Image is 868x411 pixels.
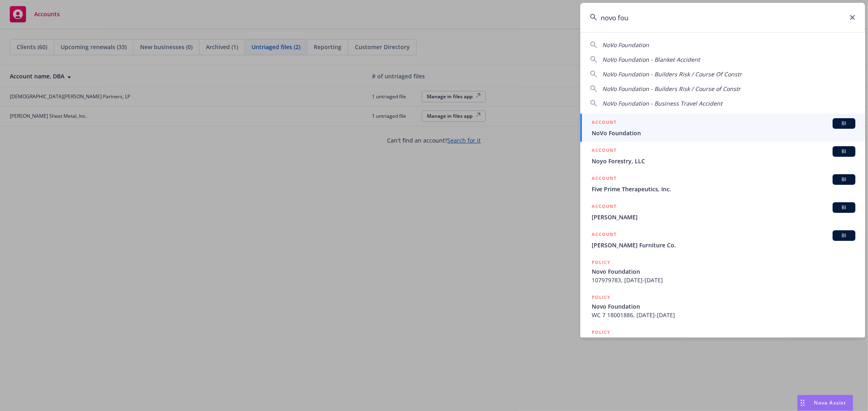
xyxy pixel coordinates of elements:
[580,289,865,324] a: POLICYNovo FoundationWC 7 18001886, [DATE]-[DATE]
[836,176,852,183] span: BI
[602,100,722,107] span: NoVo Foundation - Business Travel Accident
[592,258,610,266] h5: POLICY
[592,328,610,336] h5: POLICY
[592,337,855,346] span: NoVo Foundation
[580,114,865,142] a: ACCOUNTBINoVo Foundation
[592,118,617,128] h5: ACCOUNT
[836,204,852,211] span: BI
[836,148,852,155] span: BI
[592,185,855,193] span: Five Prime Therapeutics, Inc.
[798,395,808,411] div: Drag to move
[592,302,855,311] span: Novo Foundation
[592,311,855,319] span: WC 7 18001886, [DATE]-[DATE]
[836,120,852,127] span: BI
[592,230,617,240] h5: ACCOUNT
[592,146,617,156] h5: ACCOUNT
[602,70,742,78] span: NoVo Foundation - Builders Risk / Course Of Constr
[592,213,855,221] span: [PERSON_NAME]
[592,276,855,284] span: 107979783, [DATE]-[DATE]
[580,324,865,359] a: POLICYNoVo Foundation
[602,85,741,93] span: NoVo Foundation - Builders Risk / Course of Constr
[797,395,853,411] button: Nova Assist
[592,174,617,184] h5: ACCOUNT
[592,293,610,301] h5: POLICY
[592,267,855,276] span: Novo Foundation
[580,254,865,289] a: POLICYNovo Foundation107979783, [DATE]-[DATE]
[580,226,865,254] a: ACCOUNTBI[PERSON_NAME] Furniture Co.
[602,41,649,49] span: NoVo Foundation
[592,241,855,249] span: [PERSON_NAME] Furniture Co.
[580,142,865,170] a: ACCOUNTBINoyo Forestry, LLC
[592,157,855,165] span: Noyo Forestry, LLC
[580,3,865,32] input: Search...
[592,129,855,137] span: NoVo Foundation
[580,198,865,226] a: ACCOUNTBI[PERSON_NAME]
[580,170,865,198] a: ACCOUNTBIFive Prime Therapeutics, Inc.
[814,399,846,406] span: Nova Assist
[592,202,617,212] h5: ACCOUNT
[602,56,700,63] span: NoVo Foundation - Blanket Accident
[836,232,852,239] span: BI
